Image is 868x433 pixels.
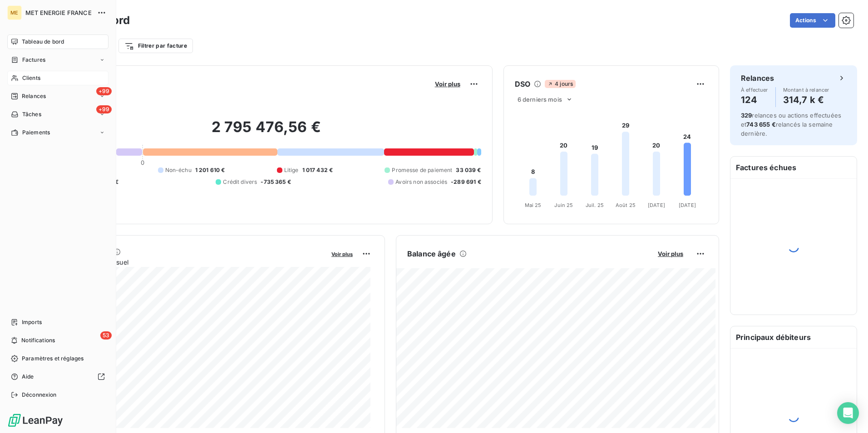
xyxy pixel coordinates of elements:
[730,326,857,348] h6: Principaux débiteurs
[392,166,452,174] span: Promesse de paiement
[7,369,108,384] a: Aide
[658,250,683,257] span: Voir plus
[22,56,45,64] span: Factures
[616,202,636,208] tspan: Août 25
[783,93,829,107] h4: 314,7 k €
[741,112,752,119] span: 329
[395,178,447,186] span: Avoirs non associés
[284,166,299,174] span: Litige
[96,87,112,95] span: +99
[518,96,562,103] span: 6 derniers mois
[783,87,829,93] span: Montant à relancer
[21,336,55,344] span: Notifications
[329,250,355,258] button: Voir plus
[741,93,768,107] h4: 124
[746,121,775,128] span: 743 655 €
[100,331,112,340] span: 53
[554,202,573,208] tspan: Juin 25
[141,159,144,166] span: 0
[25,9,92,16] span: MET ENERGIE FRANCE
[22,74,40,82] span: Clients
[730,157,857,178] h6: Factures échues
[655,250,686,258] button: Voir plus
[741,112,841,137] span: relances ou actions effectuées et relancés la semaine dernière.
[741,87,768,93] span: À effectuer
[741,73,774,84] h6: Relances
[22,318,42,326] span: Imports
[331,251,353,257] span: Voir plus
[7,5,22,20] div: ME
[451,178,481,186] span: -289 691 €
[545,80,576,88] span: 4 jours
[790,13,835,28] button: Actions
[435,80,460,88] span: Voir plus
[22,92,46,100] span: Relances
[456,166,481,174] span: 33 039 €
[7,413,64,428] img: Logo LeanPay
[22,38,64,46] span: Tableau de bord
[407,248,456,259] h6: Balance âgée
[22,354,84,363] span: Paramètres et réglages
[432,80,463,88] button: Voir plus
[22,110,41,118] span: Tâches
[195,166,225,174] span: 1 201 610 €
[223,178,257,186] span: Crédit divers
[302,166,333,174] span: 1 017 432 €
[679,202,696,208] tspan: [DATE]
[261,178,291,186] span: -735 365 €
[648,202,665,208] tspan: [DATE]
[837,402,859,424] div: Open Intercom Messenger
[51,118,481,145] h2: 2 795 476,56 €
[118,39,193,53] button: Filtrer par facture
[22,391,57,399] span: Déconnexion
[96,105,112,113] span: +99
[524,202,541,208] tspan: Mai 25
[22,128,50,137] span: Paiements
[165,166,192,174] span: Non-échu
[51,257,325,267] span: Chiffre d'affaires mensuel
[22,373,34,381] span: Aide
[586,202,604,208] tspan: Juil. 25
[515,79,530,89] h6: DSO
